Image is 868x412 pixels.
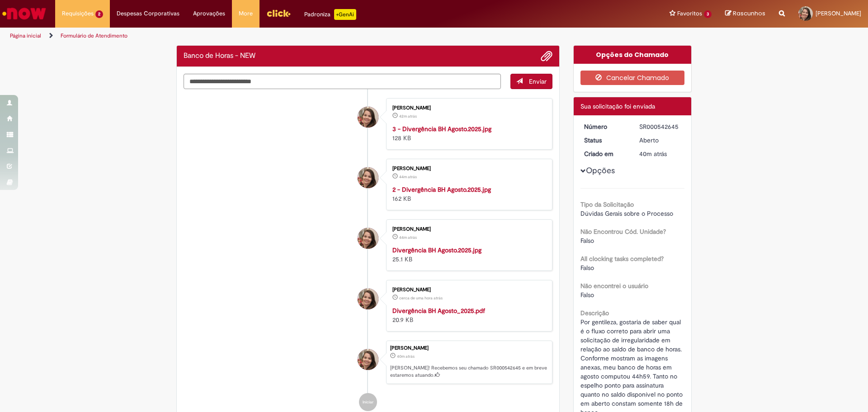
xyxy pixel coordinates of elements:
time: 30/08/2025 09:21:57 [397,354,415,359]
div: Fabiola Guanho Nunes [358,167,378,188]
p: +GenAi [334,9,356,20]
span: 40m atrás [639,150,667,158]
div: 25.1 KB [392,246,543,264]
a: 3 - Divergência BH Agosto.2025.jpg [392,125,491,133]
b: Não Encontrou Cód. Unidade? [580,227,666,236]
span: Falso [580,237,594,245]
span: cerca de uma hora atrás [399,295,443,301]
span: Despesas Corporativas [117,9,179,18]
div: Fabiola Guanho Nunes [358,107,378,128]
span: Dúvidas Gerais sobre o Processo [580,209,673,218]
div: Padroniza [304,9,356,20]
div: [PERSON_NAME] [390,346,547,351]
ul: Trilhas de página [7,28,572,44]
div: 20.9 KB [392,306,543,324]
b: Tipo da Solicitação [580,200,634,208]
img: ServiceNow [1,5,47,23]
button: Cancelar Chamado [580,71,685,85]
time: 30/08/2025 09:17:58 [399,235,417,240]
div: [PERSON_NAME] [392,166,543,171]
span: 42m atrás [399,114,417,119]
span: [PERSON_NAME] [816,9,861,17]
p: [PERSON_NAME]! Recebemos seu chamado SR000542645 e em breve estaremos atuando. [390,365,547,379]
span: Sua solicitação foi enviada [580,102,655,110]
div: 30/08/2025 09:21:57 [639,149,681,158]
a: Formulário de Atendimento [61,32,127,39]
div: 128 KB [392,124,543,142]
span: 44m atrás [399,174,417,180]
div: [PERSON_NAME] [392,227,543,232]
a: Divergência BH Agosto_2025.pdf [392,307,485,315]
div: Opções do Chamado [574,46,692,64]
a: Página inicial [10,32,41,39]
div: SR000542645 [639,122,681,131]
div: [PERSON_NAME] [392,287,543,293]
a: Divergência BH Agosto.2025.jpg [392,246,481,254]
span: Falso [580,264,594,272]
time: 30/08/2025 09:19:43 [399,114,417,119]
time: 30/08/2025 09:21:57 [639,150,667,158]
a: Rascunhos [725,9,765,18]
span: 2 [95,10,103,18]
dt: Status [577,136,633,145]
div: Aberto [639,136,681,145]
span: Rascunhos [733,9,765,18]
div: Fabiola Guanho Nunes [358,289,378,309]
div: Fabiola Guanho Nunes [358,228,378,249]
span: 40m atrás [397,354,415,359]
div: [PERSON_NAME] [392,105,543,111]
button: Enviar [510,74,552,89]
span: Enviar [529,77,547,85]
time: 30/08/2025 09:14:15 [399,295,443,301]
dt: Criado em [577,149,633,158]
div: Fabiola Guanho Nunes [358,349,378,370]
b: Não encontrei o usuário [580,282,648,290]
textarea: Digite sua mensagem aqui... [184,74,501,89]
span: Aprovações [193,9,225,18]
div: 162 KB [392,185,543,203]
span: More [239,9,253,18]
b: All clocking tasks completed? [580,255,664,263]
time: 30/08/2025 09:17:58 [399,174,417,180]
button: Adicionar anexos [541,50,552,62]
a: 2 - Divergência BH Agosto.2025.jpg [392,185,491,194]
span: Requisições [62,9,94,18]
span: Falso [580,291,594,299]
span: 3 [704,10,712,18]
img: click_logo_yellow_360x200.png [266,6,291,20]
span: 44m atrás [399,235,417,240]
li: Fabiola Guanho Nunes [184,341,552,384]
dt: Número [577,122,633,131]
b: Descrição [580,309,609,317]
span: Favoritos [677,9,702,18]
h2: Banco de Horas - NEW Histórico de tíquete [184,52,255,60]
